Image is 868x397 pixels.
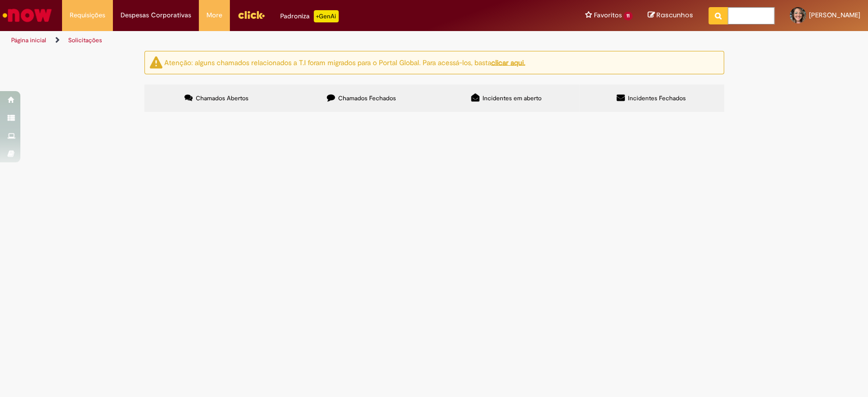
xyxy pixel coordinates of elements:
[8,31,571,50] ul: Trilhas de página
[70,10,105,20] span: Requisições
[1,5,53,25] img: ServiceNow
[68,36,102,44] a: Solicitações
[338,94,396,102] span: Chamados Fechados
[314,10,339,22] p: +GenAi
[196,94,249,102] span: Chamados Abertos
[656,10,693,20] span: Rascunhos
[809,11,860,19] span: [PERSON_NAME]
[280,10,339,22] div: Padroniza
[483,94,542,102] span: Incidentes em aberto
[164,58,525,67] ng-bind-html: Atenção: alguns chamados relacionados a T.I foram migrados para o Portal Global. Para acessá-los,...
[623,12,633,20] span: 11
[628,94,686,102] span: Incidentes Fechados
[708,7,728,24] button: Pesquisar
[11,36,46,44] a: Página inicial
[206,10,222,20] span: More
[491,58,525,67] a: clicar aqui.
[648,11,693,20] a: Rascunhos
[121,10,191,20] span: Despesas Corporativas
[593,10,621,20] span: Favoritos
[237,7,265,22] img: click_logo_yellow_360x200.png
